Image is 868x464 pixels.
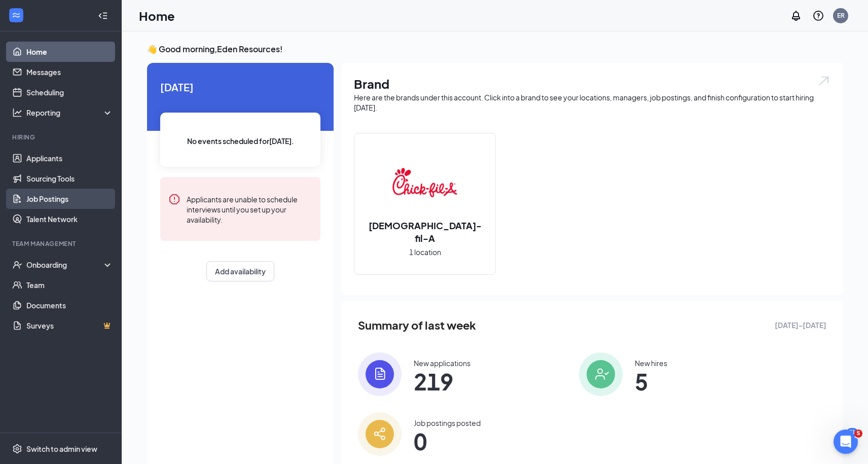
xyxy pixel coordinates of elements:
[26,82,113,102] a: Scheduling
[26,148,113,168] a: Applicants
[26,62,113,82] a: Messages
[160,79,320,95] span: [DATE]
[147,44,843,55] h3: 👋 Good morning, Eden Resources !
[206,261,274,281] button: Add availability
[12,444,22,454] svg: Settings
[354,92,830,113] div: Here are the brands under this account. Click into a brand to see your locations, managers, job p...
[12,108,22,118] svg: Analysis
[98,11,108,21] svg: Collapse
[11,10,21,20] svg: WorkstreamLogo
[847,428,858,437] div: 51
[12,133,111,141] div: Hiring
[12,260,22,270] svg: UserCheck
[26,108,114,118] div: Reporting
[635,372,667,390] span: 5
[12,239,111,248] div: Team Management
[775,319,826,331] span: [DATE] - [DATE]
[26,168,113,189] a: Sourcing Tools
[26,295,113,315] a: Documents
[358,412,402,456] img: icon
[635,358,667,368] div: New hires
[26,189,113,209] a: Job Postings
[834,430,858,454] iframe: Intercom live chat
[358,316,476,334] span: Summary of last week
[812,10,824,22] svg: QuestionInfo
[414,432,481,450] span: 0
[139,7,175,24] h1: Home
[26,260,104,270] div: Onboarding
[358,352,402,396] img: icon
[354,75,830,92] h1: Brand
[854,430,862,438] span: 5
[414,358,471,368] div: New applications
[414,418,481,428] div: Job postings posted
[392,150,457,215] img: Chick-fil-A
[26,315,113,336] a: SurveysCrown
[168,193,180,205] svg: Error
[579,352,623,396] img: icon
[409,246,441,258] span: 1 location
[817,75,830,87] img: open.6027fd2a22e1237b5b06.svg
[26,444,97,454] div: Switch to admin view
[187,193,312,225] div: Applicants are unable to schedule interviews until you set up your availability.
[26,209,113,229] a: Talent Network
[837,11,845,20] div: ER
[354,219,495,244] h2: [DEMOGRAPHIC_DATA]-fil-A
[26,42,113,62] a: Home
[26,275,113,295] a: Team
[187,135,294,147] span: No events scheduled for [DATE] .
[790,10,802,22] svg: Notifications
[414,372,471,390] span: 219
